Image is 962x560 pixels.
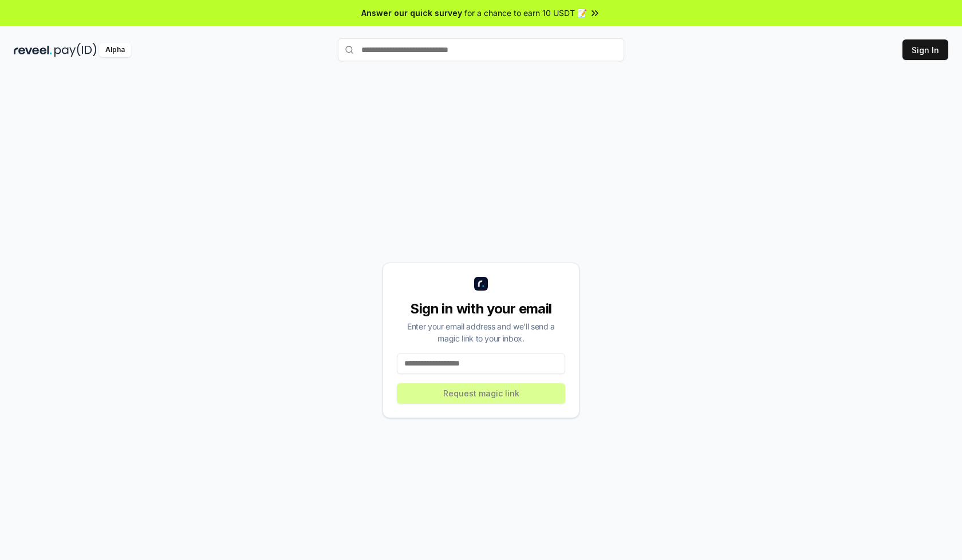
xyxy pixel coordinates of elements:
[474,277,488,291] img: logo_small
[361,7,462,19] span: Answer our quick survey
[14,43,52,57] img: reveel_dark
[902,39,948,60] button: Sign In
[397,320,565,344] div: Enter your email address and we’ll send a magic link to your inbox.
[397,300,565,318] div: Sign in with your email
[54,43,97,57] img: pay_id
[464,7,587,19] span: for a chance to earn 10 USDT 📝
[99,43,131,57] div: Alpha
